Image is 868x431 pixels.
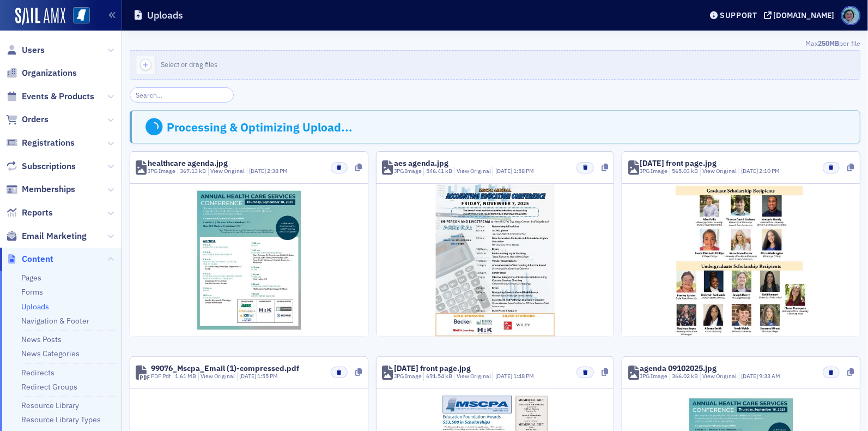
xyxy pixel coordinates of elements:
[423,167,452,176] div: 546.41 kB
[210,167,245,175] a: View Original
[161,60,217,69] span: Select or drag files
[6,113,48,125] a: Orders
[670,372,699,381] div: 366.02 kB
[394,159,448,167] div: aes agenda.jpg
[22,253,53,265] span: Content
[495,372,513,380] span: [DATE]
[394,372,422,381] div: JPG Image
[513,372,534,380] span: 1:48 PM
[21,316,89,326] a: Navigation & Footer
[130,38,860,50] div: Max per file
[6,183,75,195] a: Memberships
[394,167,422,176] div: JPG Image
[423,372,452,381] div: 691.54 kB
[22,207,53,219] span: Reports
[760,372,781,380] span: 9:33 AM
[147,9,183,22] h1: Uploads
[22,230,87,242] span: Email Marketing
[841,6,860,25] span: Profile
[513,167,534,175] span: 1:58 PM
[742,167,760,175] span: [DATE]
[22,137,75,149] span: Registrations
[22,183,75,195] span: Memberships
[151,364,299,372] div: 99076_Mscpa_Email (1)-compressed.pdf
[457,372,491,380] a: View Original
[764,11,839,19] button: [DOMAIN_NAME]
[148,159,228,167] div: healthcare agenda.jpg
[6,160,76,172] a: Subscriptions
[22,91,94,103] span: Events & Products
[22,44,45,56] span: Users
[201,372,235,380] a: View Original
[21,349,80,358] a: News Categories
[394,364,471,372] div: [DATE] front page.jpg
[457,167,491,175] a: View Original
[73,7,90,24] img: SailAMX
[21,287,43,297] a: Forms
[6,44,45,56] a: Users
[21,334,62,344] a: News Posts
[6,207,53,219] a: Reports
[774,10,835,20] div: [DOMAIN_NAME]
[742,372,760,380] span: [DATE]
[22,113,48,125] span: Orders
[130,50,860,80] button: Select or drag files
[173,372,197,381] div: 1.61 MB
[6,137,75,149] a: Registrations
[495,167,513,175] span: [DATE]
[720,10,757,20] div: Support
[22,160,76,172] span: Subscriptions
[760,167,780,175] span: 2:10 PM
[21,302,49,312] a: Uploads
[239,372,257,380] span: [DATE]
[640,167,668,176] div: JPG Image
[22,67,77,79] span: Organizations
[65,7,90,26] a: View Homepage
[640,364,717,372] div: agenda 09102025.jpg
[15,8,65,25] img: SailAMX
[6,230,87,242] a: Email Marketing
[257,372,278,380] span: 1:55 PM
[130,87,234,103] input: Search…
[21,400,79,410] a: Resource Library
[178,167,207,176] div: 367.13 kB
[151,372,171,381] div: PDF Pdf
[6,67,77,79] a: Organizations
[249,167,267,175] span: [DATE]
[640,159,717,167] div: [DATE] front page.jpg
[148,167,175,176] div: JPG Image
[703,167,737,175] a: View Original
[670,167,699,176] div: 565.03 kB
[21,273,41,283] a: Pages
[267,167,288,175] span: 2:38 PM
[21,415,101,424] a: Resource Library Types
[21,368,54,378] a: Redirects
[640,372,668,381] div: JPG Image
[6,253,53,265] a: Content
[167,120,353,134] div: Processing & Optimizing Upload...
[818,39,839,47] span: 250MB
[21,382,77,392] a: Redirect Groups
[703,372,737,380] a: View Original
[6,91,94,103] a: Events & Products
